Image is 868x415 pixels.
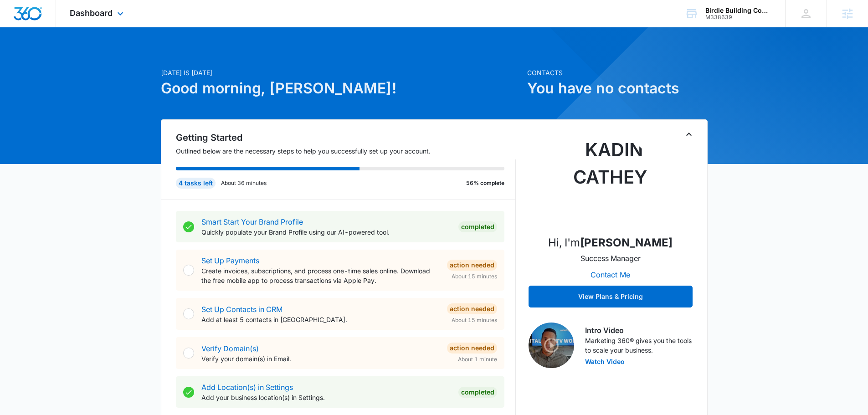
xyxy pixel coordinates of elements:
[176,178,216,189] div: 4 tasks left
[201,354,440,364] p: Verify your domain(s) in Email.
[201,217,303,226] a: Smart Start Your Brand Profile
[452,272,497,281] span: About 15 minutes
[705,7,772,14] div: account name
[201,393,451,402] p: Add your business location(s) in Settings.
[447,303,497,314] div: Action Needed
[201,256,259,265] a: Set Up Payments
[580,253,641,264] p: Success Manager
[458,221,497,232] div: Completed
[201,315,440,324] p: Add at least 5 contacts in [GEOGRAPHIC_DATA].
[527,68,708,77] p: Contacts
[201,227,451,237] p: Quickly populate your Brand Profile using our AI-powered tool.
[161,77,522,99] h1: Good morning, [PERSON_NAME]!
[201,266,440,285] p: Create invoices, subscriptions, and process one-time sales online. Download the free mobile app t...
[221,179,267,187] p: About 36 minutes
[585,336,693,355] p: Marketing 360® gives you the tools to scale your business.
[705,14,772,20] div: account id
[201,383,293,392] a: Add Location(s) in Settings
[447,343,497,354] div: Action Needed
[201,344,259,353] a: Verify Domain(s)
[581,264,639,286] button: Contact Me
[585,325,693,336] h3: Intro Video
[201,305,282,314] a: Set Up Contacts in CRM
[527,77,708,99] h1: You have no contacts
[565,136,656,227] img: Kadin Cathey
[458,355,497,364] span: About 1 minute
[176,131,516,144] h2: Getting Started
[529,323,574,368] img: Intro Video
[548,235,673,251] p: Hi, I'm
[70,8,113,18] span: Dashboard
[529,286,693,307] button: View Plans & Pricing
[683,129,694,140] button: Toggle Collapse
[176,146,516,156] p: Outlined below are the necessary steps to help you successfully set up your account.
[161,68,522,77] p: [DATE] is [DATE]
[585,359,625,365] button: Watch Video
[458,387,497,398] div: Completed
[447,260,497,271] div: Action Needed
[580,236,673,249] strong: [PERSON_NAME]
[466,179,504,187] p: 56% complete
[452,316,497,324] span: About 15 minutes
